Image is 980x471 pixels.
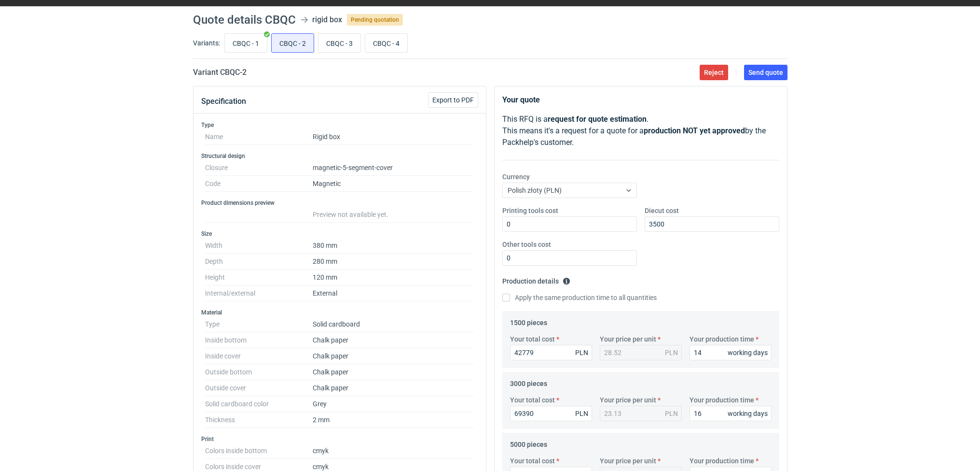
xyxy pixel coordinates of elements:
[193,38,220,48] label: Variants:
[313,211,388,218] span: Preview not available yet.
[205,129,313,145] dt: Name
[313,332,474,348] dd: Chalk paper
[502,240,551,249] label: Other tools cost
[313,176,474,192] dd: Magnetic
[510,406,592,421] input: 0
[502,172,530,182] label: Currency
[201,121,478,129] h3: Type
[502,114,779,148] p: This RFQ is a . This means it's a request for a quote for a by the Packhelp's customer.
[502,206,558,215] label: Printing tools cost
[665,409,678,418] div: PLN
[205,270,313,285] dt: Height
[205,396,313,412] dt: Solid cardboard color
[205,254,313,270] dt: Depth
[502,250,637,266] input: 0
[313,285,474,301] dd: External
[312,14,342,26] div: rigid box
[271,33,314,53] label: CBQC - 2
[313,129,474,145] dd: Rigid box
[510,334,555,344] label: Your total cost
[205,285,313,301] dt: Internal/external
[313,238,474,254] dd: 380 mm
[645,206,679,215] label: Diecut cost
[201,199,478,207] h3: Product dimensions preview
[665,348,678,357] div: PLN
[201,152,478,160] h3: Structural design
[690,334,754,344] label: Your production time
[205,443,313,459] dt: Colors inside bottom
[205,176,313,192] dt: Code
[502,293,657,302] label: Apply the same production time to all quantities
[690,456,754,466] label: Your production time
[313,254,474,270] dd: 280 mm
[575,409,588,418] div: PLN
[744,65,787,80] button: Send quote
[510,437,547,448] legend: 5000 pieces
[224,33,267,53] label: CBQC - 1
[510,395,555,405] label: Your total cost
[502,216,637,232] input: 0
[193,14,296,26] h1: Quote details CBQC
[502,273,570,285] legend: Production details
[728,409,768,418] div: working days
[201,309,478,316] h3: Material
[193,67,247,78] h2: Variant CBQC - 2
[313,348,474,364] dd: Chalk paper
[510,315,547,327] legend: 1500 pieces
[205,412,313,428] dt: Thickness
[645,216,779,232] input: 0
[205,160,313,176] dt: Closure
[205,316,313,332] dt: Type
[313,412,474,428] dd: 2 mm
[347,14,403,26] span: Pending quotation
[201,435,478,443] h3: Print
[704,69,724,76] span: Reject
[428,92,478,108] button: Export to PDF
[313,380,474,396] dd: Chalk paper
[510,456,555,466] label: Your total cost
[548,114,647,124] strong: request for quote estimation
[205,332,313,348] dt: Inside bottom
[575,348,588,357] div: PLN
[510,345,592,360] input: 0
[205,364,313,380] dt: Outside bottom
[205,238,313,254] dt: Width
[502,95,540,104] strong: Your quote
[510,376,547,387] legend: 3000 pieces
[700,65,728,80] button: Reject
[600,456,656,466] label: Your price per unit
[313,316,474,332] dd: Solid cardboard
[318,33,361,53] label: CBQC - 3
[313,443,474,459] dd: cmyk
[205,380,313,396] dt: Outside cover
[432,97,474,103] span: Export to PDF
[201,230,478,238] h3: Size
[748,69,783,76] span: Send quote
[205,348,313,364] dt: Inside cover
[690,395,754,405] label: Your production time
[600,334,656,344] label: Your price per unit
[600,395,656,405] label: Your price per unit
[313,364,474,380] dd: Chalk paper
[644,126,745,135] strong: production NOT yet approved
[690,406,772,421] input: 0
[201,90,246,113] button: Specification
[365,33,408,53] label: CBQC - 4
[690,345,772,360] input: 0
[313,396,474,412] dd: Grey
[728,348,768,357] div: working days
[313,160,474,176] dd: magnetic-5-segment-cover
[508,186,562,194] span: Polish złoty (PLN)
[313,270,474,285] dd: 120 mm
